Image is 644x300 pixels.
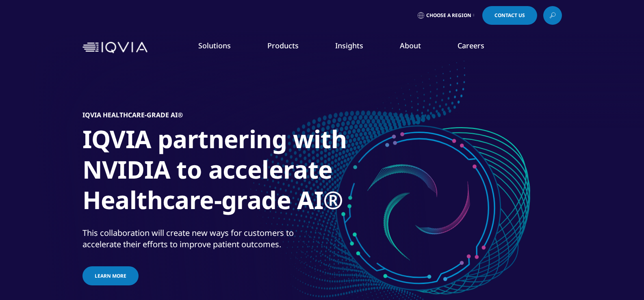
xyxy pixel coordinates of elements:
[494,13,525,18] span: Contact Us
[335,41,363,50] a: Insights
[482,6,537,25] a: Contact Us
[82,42,147,54] img: IQVIA Healthcare Information Technology and Pharma Clinical Research Company
[267,41,299,50] a: Products
[82,124,387,220] h1: IQVIA partnering with NVIDIA to accelerate Healthcare-grade AI®
[95,272,126,279] span: Learn more
[82,227,320,250] div: This collaboration will create new ways for customers to accelerate their efforts to improve pati...
[426,12,471,19] span: Choose a Region
[400,41,421,50] a: About
[82,266,139,285] a: Learn more
[458,41,484,50] a: Careers
[151,28,562,67] nav: Primary
[82,111,183,119] h5: IQVIA Healthcare-grade AI®
[198,41,231,50] a: Solutions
